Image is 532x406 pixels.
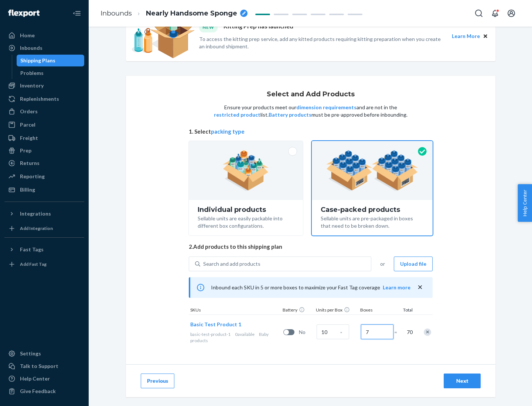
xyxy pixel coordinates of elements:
[20,82,44,89] div: Inventory
[20,57,55,64] div: Shipping Plans
[189,277,433,298] div: Inbound each SKU in 5 or more boxes to maximize your Fast Tag coverage
[198,206,294,213] div: Individual products
[488,6,502,21] button: Open notifications
[317,324,349,339] input: Case Quantity
[296,104,357,111] button: dimension requirements
[203,260,260,268] div: Search and add products
[211,128,245,135] button: packing type
[235,331,255,337] span: 0 available
[4,223,84,234] a: Add Integration
[444,374,481,388] button: Next
[20,375,50,382] div: Help Center
[189,128,433,135] span: 1. Select
[4,30,84,41] a: Home
[199,35,445,50] p: To access the kitting prep service, add any kitted products requiring kitting preparation when yo...
[361,324,393,339] input: Number of boxes
[450,377,474,385] div: Next
[20,225,53,231] div: Add Integration
[20,134,38,142] div: Freight
[20,44,42,52] div: Inbounds
[141,374,174,388] button: Previous
[4,106,84,117] a: Orders
[20,186,35,193] div: Billing
[4,93,84,105] a: Replenishments
[4,132,84,144] a: Freight
[20,121,35,128] div: Parcel
[4,348,84,359] a: Settings
[214,111,260,118] button: restricted product
[504,6,519,21] button: Open account menu
[20,159,40,167] div: Returns
[20,95,59,103] div: Replenishments
[20,173,45,180] div: Reporting
[481,32,490,40] button: Close
[452,32,480,40] button: Learn More
[267,91,355,98] h1: Select and Add Products
[359,307,396,314] div: Boxes
[299,328,314,336] span: No
[20,350,41,357] div: Settings
[4,208,84,220] button: Integrations
[383,284,410,291] button: Learn more
[146,9,237,18] span: Nearly Handsome Sponge
[4,184,84,196] a: Billing
[20,362,58,370] div: Talk to Support
[100,9,132,17] a: Inbounds
[213,104,408,118] p: Ensure your products meet our and are not in the list. must be pre-approved before inbounding.
[326,150,418,191] img: case-pack.59cecea509d18c883b923b81aeac6d0b.png
[20,147,31,154] div: Prep
[394,257,433,271] button: Upload file
[396,307,414,314] div: Total
[4,258,84,270] a: Add Fast Tag
[416,283,424,291] button: close
[4,373,84,385] a: Help Center
[321,206,424,213] div: Case-packed products
[189,243,433,251] span: 2. Add products to this shipping plan
[4,385,84,397] button: Give Feedback
[518,184,532,222] button: Help Center
[17,67,85,79] a: Problems
[69,6,84,21] button: Close Navigation
[4,171,84,182] a: Reporting
[269,111,311,118] button: Battery products
[281,307,314,314] div: Battery
[17,55,85,66] a: Shipping Plans
[198,213,294,230] div: Sellable units are easily packable into different box configurations.
[4,119,84,131] a: Parcel
[199,22,218,32] div: NEW
[4,360,84,372] a: Talk to Support
[190,321,241,328] button: Basic Test Product 1
[190,321,241,327] span: Basic Test Product 1
[321,213,424,230] div: Sellable units are pre-packaged in boxes that need to be broken down.
[380,260,385,268] span: or
[20,261,47,267] div: Add Fast Tag
[4,145,84,156] a: Prep
[189,307,281,314] div: SKUs
[405,328,413,336] span: 70
[314,307,359,314] div: Units per Box
[4,42,84,54] a: Inbounds
[190,331,231,337] span: basic-test-product-1
[20,388,56,395] div: Give Feedback
[20,69,44,77] div: Problems
[8,10,40,17] img: Flexport logo
[223,150,269,191] img: individual-pack.facf35554cb0f1810c75b2bd6df2d64e.png
[4,80,84,92] a: Inventory
[394,328,402,336] span: =
[224,22,293,32] p: Kitting Prep has launched
[20,246,44,253] div: Fast Tags
[190,331,280,344] div: Baby products
[4,157,84,169] a: Returns
[4,244,84,255] button: Fast Tags
[20,32,35,39] div: Home
[20,210,51,217] div: Integrations
[95,3,253,24] ol: breadcrumbs
[424,328,431,336] div: Remove Item
[20,108,38,115] div: Orders
[471,6,486,21] button: Open Search Box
